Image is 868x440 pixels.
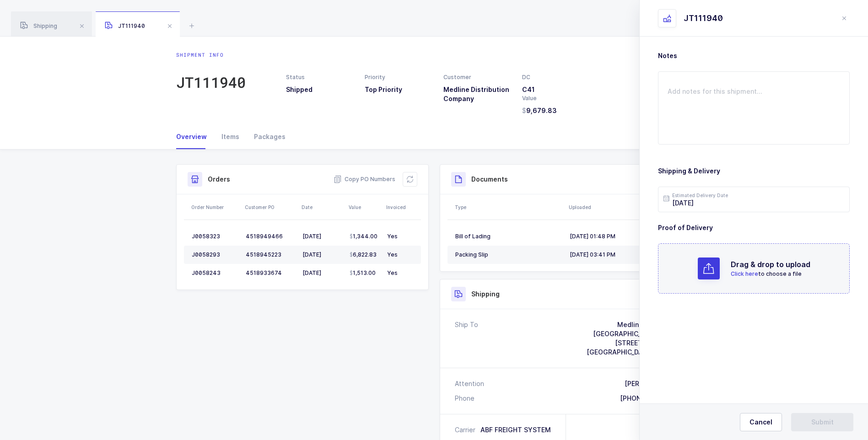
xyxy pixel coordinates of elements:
button: close drawer [839,13,850,24]
h2: Drag & drop to upload [731,259,810,270]
div: [STREET_ADDRESS] [587,338,677,348]
div: [PERSON_NAME] [625,379,677,388]
div: [PHONE_NUMBER] [620,394,677,403]
div: Uploaded [569,204,682,211]
span: JT111940 [105,22,145,29]
div: [DATE] [302,233,342,240]
div: Bill of Lading [455,233,562,240]
h3: C41 [522,85,590,94]
div: J0058243 [192,269,238,277]
button: Cancel [740,413,782,431]
h3: Proof of Delivery [658,223,850,232]
h3: Shipping & Delivery [658,166,850,176]
div: Attention [455,379,484,388]
span: Yes [387,233,398,240]
span: 1,344.00 [350,233,377,240]
span: Shipping [20,22,57,29]
span: Yes [387,269,398,276]
div: Items [214,124,247,149]
div: 4518949466 [246,233,295,240]
div: Carrier [455,425,479,435]
h3: Notes [658,51,850,60]
div: 4518933674 [246,269,295,277]
div: Status [286,73,354,81]
div: ABF FREIGHT SYSTEM [480,425,551,435]
div: Invoiced [386,204,418,211]
span: Click here [731,270,758,277]
h3: Medline Distribution Company [443,85,511,103]
div: Phone [455,394,474,403]
div: Overview [176,124,214,149]
span: 6,822.83 [350,251,377,258]
div: [DATE] [302,269,342,277]
p: to choose a file [731,270,810,278]
span: [GEOGRAPHIC_DATA], 43162 [587,348,677,356]
div: Date [302,204,343,211]
div: Value [522,94,590,102]
span: 9,679.83 [522,106,557,115]
div: DC [522,73,590,81]
span: Yes [387,251,398,258]
div: JT111940 [684,13,723,24]
div: [DATE] 03:41 PM [570,251,677,258]
div: J0058323 [192,233,238,240]
div: Type [455,204,563,211]
div: Medline Industries [587,320,677,329]
div: [DATE] [302,251,342,258]
div: Packing Slip [455,251,562,258]
h3: Top Priority [365,85,432,94]
h3: Shipping [471,290,500,299]
div: Customer PO [245,204,296,211]
h3: Shipped [286,85,354,94]
div: 4518945223 [246,251,295,258]
div: Shipment info [176,51,246,59]
button: Submit [791,413,853,431]
div: Ship To [455,320,478,357]
h3: Documents [471,175,508,184]
div: Value [349,204,381,211]
div: [GEOGRAPHIC_DATA]– C41 [587,329,677,338]
div: Customer [443,73,511,81]
div: Order Number [191,204,239,211]
div: Priority [365,73,432,81]
span: Submit [811,418,834,427]
div: [DATE] 01:48 PM [570,233,677,240]
div: Packages [247,124,286,149]
h3: Orders [208,175,230,184]
div: J0058293 [192,251,238,258]
span: Cancel [749,418,772,427]
button: Copy PO Numbers [334,175,395,184]
span: 1,513.00 [350,269,376,277]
